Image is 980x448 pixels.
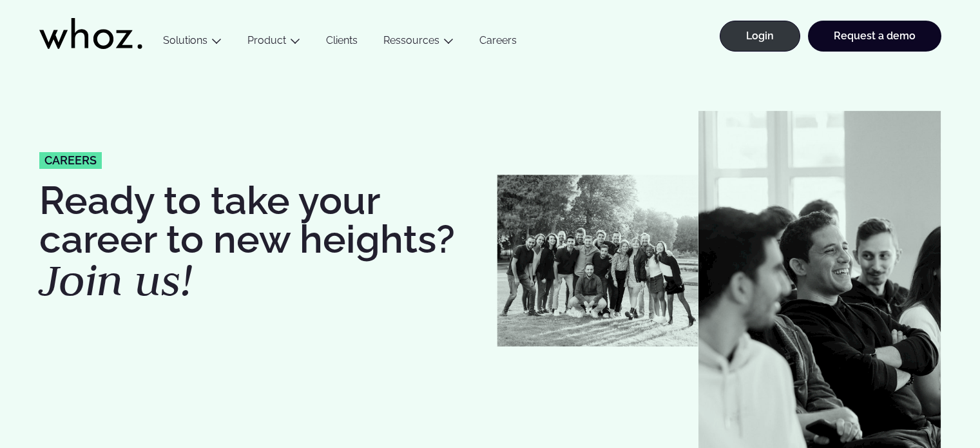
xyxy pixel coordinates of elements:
a: Request a demo [808,21,941,52]
button: Solutions [150,34,235,52]
a: Clients [313,34,370,52]
button: Ressources [370,34,466,52]
button: Product [235,34,313,52]
h1: Ready to take your career to new heights? [39,181,484,302]
a: Careers [466,34,530,52]
img: Whozzies-Team-Revenue [497,175,698,347]
a: Login [720,21,800,52]
a: Ressources [383,34,439,46]
span: careers [44,155,97,166]
a: Product [247,34,286,46]
em: Join us! [39,251,193,308]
